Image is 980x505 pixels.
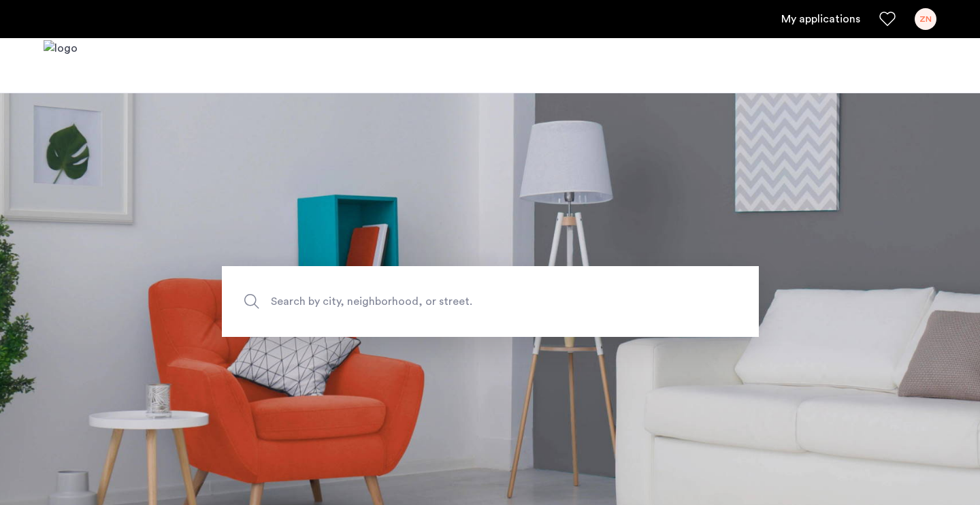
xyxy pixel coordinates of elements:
span: Search by city, neighborhood, or street. [271,293,647,311]
a: My application [781,11,860,27]
div: ZN [915,8,936,30]
img: logo [44,40,78,91]
a: Cazamio logo [44,40,78,91]
input: Apartment Search [222,266,759,337]
a: Favorites [879,11,896,27]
